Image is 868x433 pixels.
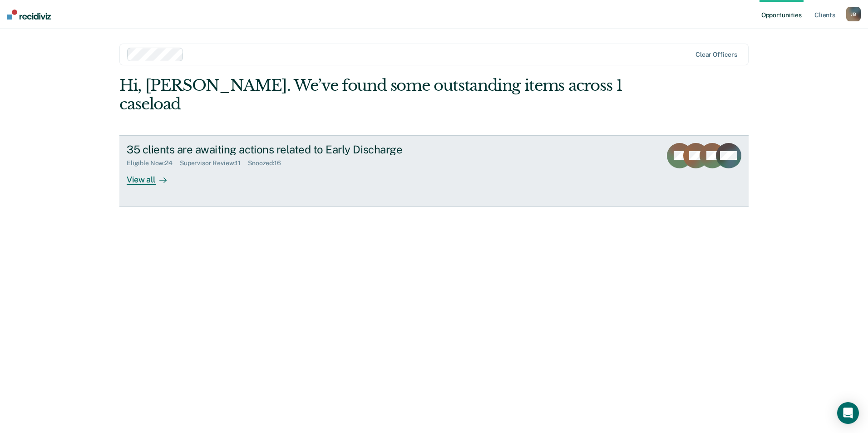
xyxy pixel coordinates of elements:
[837,402,859,424] div: Open Intercom Messenger
[127,159,180,167] div: Eligible Now : 24
[846,7,861,21] div: J B
[127,143,445,156] div: 35 clients are awaiting actions related to Early Discharge
[127,167,178,185] div: View all
[180,159,248,167] div: Supervisor Review : 11
[119,76,623,113] div: Hi, [PERSON_NAME]. We’ve found some outstanding items across 1 caseload
[695,51,737,59] div: Clear officers
[248,159,288,167] div: Snoozed : 16
[7,10,51,20] img: Recidiviz
[119,135,749,207] a: 35 clients are awaiting actions related to Early DischargeEligible Now:24Supervisor Review:11Snoo...
[846,7,861,21] button: JB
